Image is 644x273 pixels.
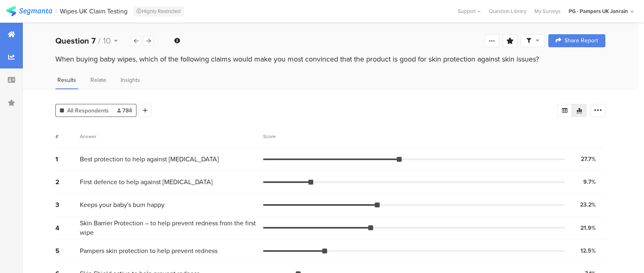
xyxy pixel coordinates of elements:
div: Support [458,5,481,18]
div: 27.7% [581,155,596,163]
div: When buying baby wipes, which of the following claims would make you most convinced that the prod... [55,54,605,64]
div: # [55,133,80,140]
span: Share Report [565,38,598,44]
div: PG - Pampers UK Janrain [569,7,628,15]
span: All Respondents [67,106,109,115]
span: Relate [90,76,106,84]
div: 4 [55,223,80,233]
span: Results [57,76,76,84]
div: | [55,7,57,16]
div: 12.5% [580,247,596,255]
div: Score [263,133,280,140]
div: 23.2% [580,200,596,209]
div: 3 [55,200,80,209]
span: Insights [121,76,140,84]
div: 21.9% [580,224,596,232]
span: Skin Barrier Protection – to help prevent redness from the first wipe [80,218,259,237]
span: / [98,35,101,47]
span: Pampers skin protection to help prevent redness [80,246,218,255]
img: segmanta logo [6,6,52,16]
span: Keeps your baby's bum happy [80,200,165,209]
span: First defence to help against [MEDICAL_DATA] [80,177,213,187]
a: My Surveys [530,7,565,15]
div: 1 [55,154,80,164]
div: Wipes UK Claim Testing [60,7,127,15]
div: 9.7% [583,178,596,186]
a: Question Library [485,7,530,15]
span: 10 [103,35,111,47]
div: Answer [80,133,97,140]
div: 2 [55,177,80,187]
div: 5 [55,246,80,255]
div: Highly Restricted [133,7,184,16]
span: Best protection to help against [MEDICAL_DATA] [80,154,219,164]
span: 784 [117,106,132,115]
b: Question 7 [55,35,96,47]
